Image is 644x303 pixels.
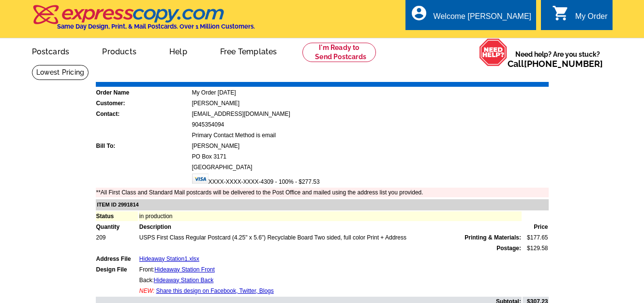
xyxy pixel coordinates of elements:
td: Status [96,211,138,221]
td: USPS First Class Regular Postcard (4.25" x 5.6") Recyclable Board Two sided, full color Print + A... [139,233,522,242]
td: $177.65 [523,233,549,242]
td: PO Box 3171 [192,152,549,161]
td: My Order [DATE] [192,88,549,97]
h4: Same Day Design, Print, & Mail Postcards. Over 1 Million Customers. [57,23,255,30]
td: Back: [139,275,522,285]
div: My Order [575,12,608,26]
td: $129.58 [523,243,549,253]
a: Free Templates [205,39,293,62]
td: in production [139,211,522,221]
td: [PERSON_NAME] [192,141,549,151]
a: Postcards [16,39,85,62]
td: [GEOGRAPHIC_DATA] [192,162,549,172]
strong: Postage: [496,245,521,252]
td: Bill To: [96,141,191,151]
td: Address File [96,254,138,264]
img: visa.gif [192,174,209,184]
span: Need help? Are you stuck? [508,49,608,69]
span: NEW: [139,287,154,294]
i: shopping_cart [552,4,569,22]
div: Welcome [PERSON_NAME] [434,12,531,26]
td: **All First Class and Standard Mail postcards will be delivered to the Post Office and mailed usi... [96,188,549,197]
a: [PHONE_NUMBER] [524,59,603,69]
td: [PERSON_NAME] [192,98,549,108]
td: [EMAIL_ADDRESS][DOMAIN_NAME] [192,109,549,119]
a: Share this design on Facebook, Twitter, Blogs [156,287,273,294]
img: help [479,38,508,66]
td: Quantity [96,222,138,232]
i: account_circle [410,4,428,22]
a: Same Day Design, Print, & Mail Postcards. Over 1 Million Customers. [32,12,255,30]
span: Printing & Materials: [464,233,521,242]
td: 209 [96,233,138,242]
td: Price [523,222,549,232]
a: Products [87,39,152,62]
td: Front: [139,265,522,274]
td: Description [139,222,522,232]
td: Primary Contact Method is email [192,130,549,140]
td: XXXX-XXXX-XXXX-4309 - 100% - $277.53 [192,173,549,187]
a: shopping_cart My Order [552,11,608,23]
a: Hideaway Station Back [154,277,213,284]
td: ITEM ID 2991814 [96,199,549,210]
td: 9045354094 [192,120,549,129]
a: Hideaway Station1.xlsx [139,255,199,262]
td: Customer: [96,98,191,108]
td: Contact: [96,109,191,119]
span: Call [508,59,603,69]
td: Order Name [96,88,191,97]
td: Design File [96,265,138,274]
a: Help [154,39,203,62]
a: Hideaway Station Front [154,266,215,273]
